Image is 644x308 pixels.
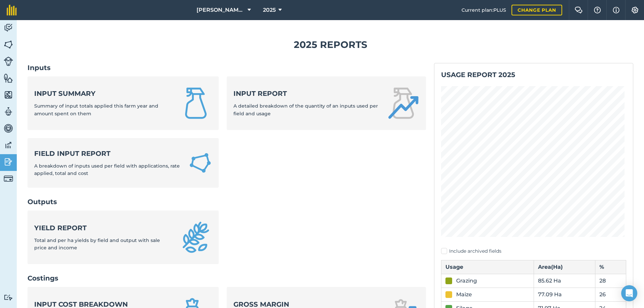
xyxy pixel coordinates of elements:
td: 28 [595,274,626,288]
img: svg+xml;base64,PHN2ZyB4bWxucz0iaHR0cDovL3d3dy53My5vcmcvMjAwMC9zdmciIHdpZHRoPSI1NiIgaGVpZ2h0PSI2MC... [4,73,13,83]
img: Field Input Report [189,150,212,176]
span: Summary of input totals applied this farm year and amount spent on them [34,103,158,116]
img: svg+xml;base64,PD94bWwgdmVyc2lvbj0iMS4wIiBlbmNvZGluZz0idXRmLTgiPz4KPCEtLSBHZW5lcmF0b3I6IEFkb2JlIE... [4,107,13,117]
img: svg+xml;base64,PHN2ZyB4bWxucz0iaHR0cDovL3d3dy53My5vcmcvMjAwMC9zdmciIHdpZHRoPSI1NiIgaGVpZ2h0PSI2MC... [4,90,13,100]
td: 77.09 Ha [534,288,595,301]
img: A cog icon [631,7,639,13]
img: Input summary [180,87,212,119]
span: A detailed breakdown of the quantity of an inputs used per field and usage [233,103,378,116]
h1: 2025 Reports [28,37,633,52]
span: A breakdown of inputs used per field with applications, rate applied, total and cost [34,163,180,176]
a: Yield reportTotal and per ha yields by field and output with sale price and income [28,210,219,264]
a: Field Input ReportA breakdown of inputs used per field with applications, rate applied, total and... [28,138,219,188]
img: svg+xml;base64,PD94bWwgdmVyc2lvbj0iMS4wIiBlbmNvZGluZz0idXRmLTgiPz4KPCEtLSBHZW5lcmF0b3I6IEFkb2JlIE... [4,157,13,167]
div: Grazing [456,277,477,285]
span: Total and per ha yields by field and output with sale price and income [34,237,160,251]
div: Maize [456,291,472,299]
td: 26 [595,288,626,301]
th: % [595,260,626,274]
a: Input reportA detailed breakdown of the quantity of an inputs used per field and usage [227,76,426,130]
h2: Inputs [28,63,426,72]
img: A question mark icon [593,7,601,13]
strong: Field Input Report [34,149,180,158]
img: Yield report [180,221,212,253]
strong: Input report [233,89,379,98]
a: Change plan [512,5,562,15]
img: svg+xml;base64,PD94bWwgdmVyc2lvbj0iMS4wIiBlbmNvZGluZz0idXRmLTgiPz4KPCEtLSBHZW5lcmF0b3I6IEFkb2JlIE... [4,294,13,301]
span: [PERSON_NAME] Farming Ltd [197,6,245,14]
label: Include archived fields [441,248,626,255]
span: 2025 [263,6,276,14]
img: svg+xml;base64,PD94bWwgdmVyc2lvbj0iMS4wIiBlbmNvZGluZz0idXRmLTgiPz4KPCEtLSBHZW5lcmF0b3I6IEFkb2JlIE... [4,174,13,183]
img: Input report [387,87,419,119]
img: svg+xml;base64,PD94bWwgdmVyc2lvbj0iMS4wIiBlbmNvZGluZz0idXRmLTgiPz4KPCEtLSBHZW5lcmF0b3I6IEFkb2JlIE... [4,123,13,133]
img: svg+xml;base64,PD94bWwgdmVyc2lvbj0iMS4wIiBlbmNvZGluZz0idXRmLTgiPz4KPCEtLSBHZW5lcmF0b3I6IEFkb2JlIE... [4,23,13,33]
img: Two speech bubbles overlapping with the left bubble in the forefront [575,7,583,13]
img: svg+xml;base64,PHN2ZyB4bWxucz0iaHR0cDovL3d3dy53My5vcmcvMjAwMC9zdmciIHdpZHRoPSI1NiIgaGVpZ2h0PSI2MC... [4,40,13,50]
div: Open Intercom Messenger [621,285,637,301]
th: Usage [441,260,534,274]
h2: Usage report 2025 [441,70,626,79]
img: svg+xml;base64,PHN2ZyB4bWxucz0iaHR0cDovL3d3dy53My5vcmcvMjAwMC9zdmciIHdpZHRoPSIxNyIgaGVpZ2h0PSIxNy... [613,6,620,14]
img: svg+xml;base64,PD94bWwgdmVyc2lvbj0iMS4wIiBlbmNvZGluZz0idXRmLTgiPz4KPCEtLSBHZW5lcmF0b3I6IEFkb2JlIE... [4,57,13,66]
img: fieldmargin Logo [7,5,17,15]
th: Area ( Ha ) [534,260,595,274]
span: Current plan : PLUS [462,6,506,14]
h2: Costings [28,273,426,283]
img: svg+xml;base64,PD94bWwgdmVyc2lvbj0iMS4wIiBlbmNvZGluZz0idXRmLTgiPz4KPCEtLSBHZW5lcmF0b3I6IEFkb2JlIE... [4,140,13,150]
td: 85.62 Ha [534,274,595,288]
strong: Yield report [34,223,172,233]
h2: Outputs [28,197,426,206]
a: Input summarySummary of input totals applied this farm year and amount spent on them [28,76,219,130]
strong: Input summary [34,89,172,98]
